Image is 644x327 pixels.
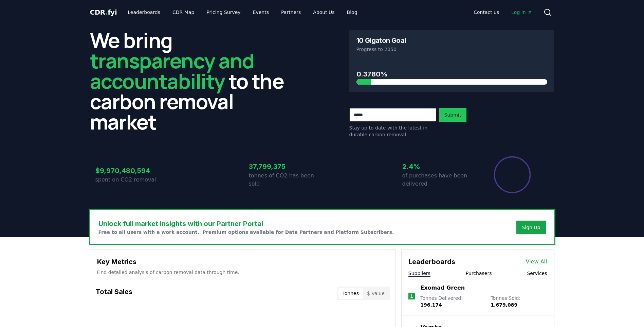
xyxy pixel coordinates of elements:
button: Submit [439,108,467,122]
a: About Us [308,6,340,18]
a: Partners [276,6,306,18]
span: Log in [511,9,532,16]
p: Tonnes Sold : [491,295,547,308]
a: Events [247,6,274,18]
a: Pricing Survey [201,6,246,18]
p: Free to all users with a work account. Premium options available for Data Partners and Platform S... [98,229,394,236]
h3: 2.4% [402,161,476,172]
h3: 37,799,375 [249,161,322,172]
p: Find detailed analysis of carbon removal data through time. [97,269,389,276]
h3: Unlock full market insights with our Partner Portal [98,219,394,229]
h3: 0.3780% [356,69,547,79]
button: Tonnes [338,288,363,299]
h3: Leaderboards [408,257,455,267]
nav: Main [468,6,538,18]
span: 1,679,089 [491,302,517,308]
nav: Main [122,6,363,18]
h2: We bring to the carbon removal market [90,30,295,132]
h3: Key Metrics [97,257,389,267]
a: Blog [342,6,363,18]
button: Suppliers [408,270,430,277]
a: Sign Up [522,224,540,231]
h3: $9,970,480,594 [95,166,169,176]
button: Services [527,270,547,277]
h3: 10 Gigaton Goal [356,37,406,44]
a: Leaderboards [122,6,166,18]
button: Purchasers [466,270,492,277]
span: transparency and accountability [90,47,254,95]
a: CDR Map [167,6,200,18]
p: Tonnes Delivered : [420,295,484,308]
p: tonnes of CO2 has been sold [249,172,322,188]
button: Sign Up [516,221,546,234]
a: Contact us [468,6,504,18]
p: Progress to 2050 [356,46,547,53]
p: 1 [410,292,413,300]
p: Stay up to date with the latest in durable carbon removal. [349,124,436,138]
span: 196,174 [420,302,442,308]
a: Log in [506,6,538,18]
span: . [105,8,108,16]
h3: Total Sales [96,287,132,300]
a: View All [526,258,547,266]
p: of purchases have been delivered [402,172,476,188]
p: spent on CO2 removal [95,176,169,184]
span: CDR fyi [90,8,117,16]
div: Percentage of sales delivered [493,156,531,194]
button: $ Value [363,288,389,299]
a: CDR.fyi [90,7,117,17]
a: Exomad Green [420,284,465,292]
